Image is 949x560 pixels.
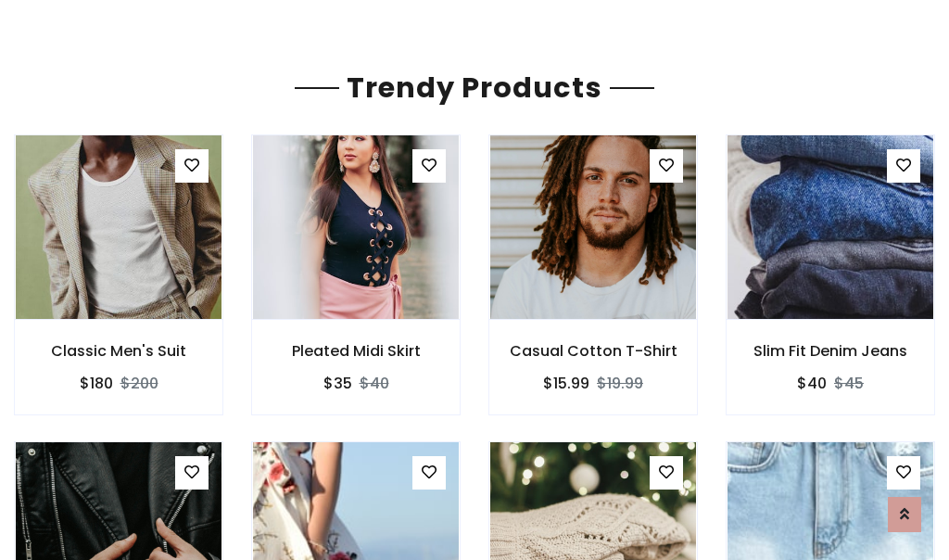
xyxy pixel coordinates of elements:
h6: Classic Men's Suit [15,342,222,360]
h6: $35 [323,375,352,392]
h6: Pleated Midi Skirt [252,342,460,360]
del: $45 [834,373,864,394]
del: $40 [360,373,389,394]
h6: $15.99 [543,375,589,392]
del: $19.99 [597,373,643,394]
del: $200 [120,373,158,394]
span: Trendy Products [339,68,610,108]
h6: $40 [797,375,827,392]
h6: $180 [80,375,113,392]
h6: Slim Fit Denim Jeans [727,342,934,360]
h6: Casual Cotton T-Shirt [489,342,697,360]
